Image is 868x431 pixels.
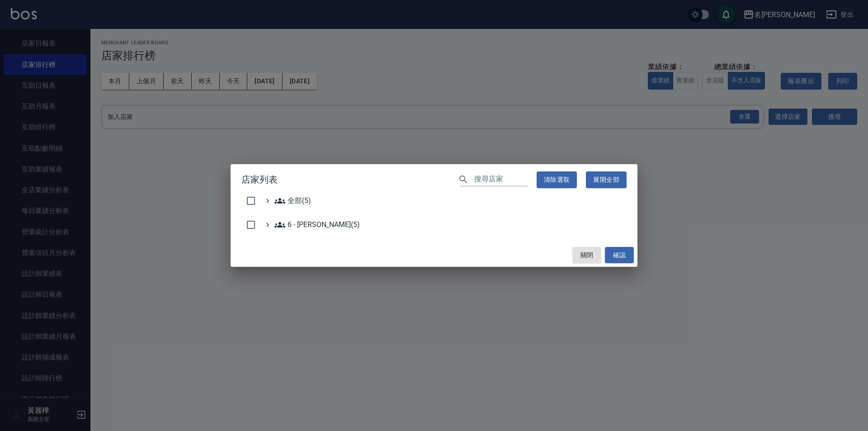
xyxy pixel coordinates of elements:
span: 全部(5) [274,195,311,206]
h2: 店家列表 [231,164,637,195]
input: 搜尋店家 [474,173,528,186]
button: 關閉 [572,247,601,264]
span: 6 - [PERSON_NAME](5) [274,219,360,230]
button: 確認 [605,247,634,264]
button: 清除選取 [537,171,577,188]
button: 展開全部 [586,171,627,188]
